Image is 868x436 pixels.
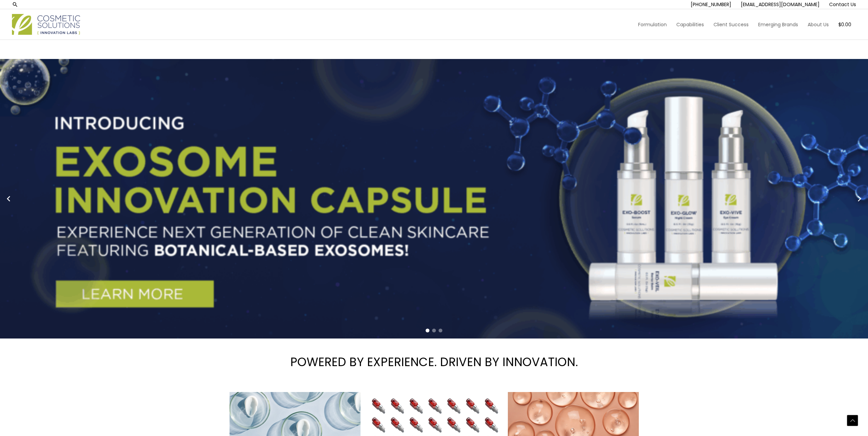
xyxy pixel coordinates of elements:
a: Search icon link [12,1,18,7]
span: [PHONE_NUMBER] [691,1,731,8]
a: Emerging Brands [753,15,803,34]
span: Client Success [713,21,749,28]
button: Previous slide [3,194,14,204]
span: About Us [808,21,829,28]
nav: Site Navigation [628,15,856,34]
a: View Shopping Cart, empty [838,15,851,34]
span: Go to slide 3 [439,329,442,332]
span: Contact Us [829,1,856,8]
img: Cosmetic Solutions Logo [12,14,80,35]
span: Emerging Brands [758,21,798,28]
span: Formulation [638,21,667,28]
span: $ [838,21,841,28]
span: Go to slide 2 [432,329,436,332]
bdi: 0.00 [838,21,851,28]
span: Go to slide 1 [426,329,429,332]
a: Client Success [709,15,753,34]
a: About Us [803,15,834,34]
button: Next slide [854,194,865,204]
span: Capabilities [676,21,704,28]
a: Capabilities [672,15,709,34]
span: [EMAIL_ADDRESS][DOMAIN_NAME] [741,1,820,8]
a: Formulation [633,15,672,34]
